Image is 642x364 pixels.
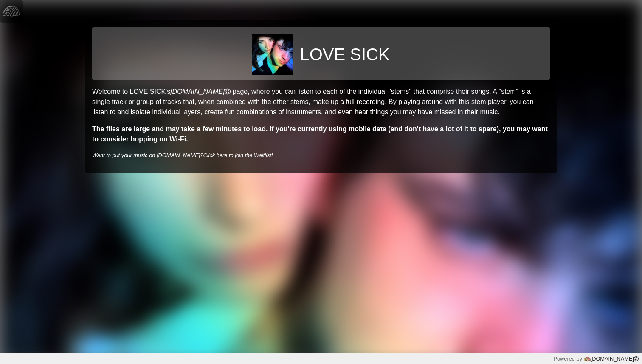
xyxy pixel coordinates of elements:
[582,356,639,362] a: [DOMAIN_NAME]
[584,356,591,362] img: logo-color-e1b8fa5219d03fcd66317c3d3cfaab08a3c62fe3c3b9b34d55d8365b78b1766b.png
[300,44,389,65] h1: LOVE SICK
[252,34,293,75] img: f48080e0e0d03400a5362445fc8a1da2f26fd2dfbe5d272e1562fd72a88ffa3d.jpg
[92,125,548,143] strong: The files are large and may take a few minutes to load. If you're currently using mobile data (an...
[170,88,232,95] a: [DOMAIN_NAME]
[92,87,550,117] p: Welcome to LOVE SICK's page, where you can listen to each of the individual "stems" that comprise...
[3,3,20,20] img: logo-white-4c48a5e4bebecaebe01ca5a9d34031cfd3d4ef9ae749242e8c4bf12ef99f53e8.png
[553,355,639,363] div: Powered by
[92,152,273,158] i: Want to put your music on [DOMAIN_NAME]?
[203,152,273,158] a: Click here to join the Waitlist!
